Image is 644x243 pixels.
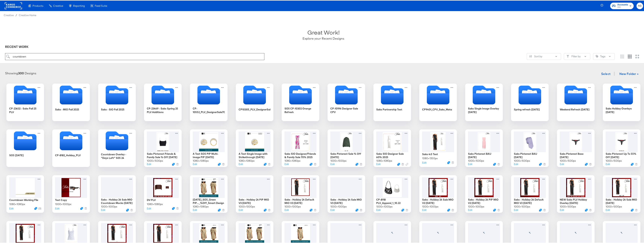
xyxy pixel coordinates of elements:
[5,53,265,60] input: Search for a design
[617,5,628,8] span: HBC
[239,152,271,158] div: A Test Single Image with Strikethrough [DATE]
[373,85,411,104] svg: Folder
[193,106,225,113] div: CP-10552_PLV_DesignerSale70
[564,53,590,59] button: FilterFilter by
[190,85,228,104] svg: Folder
[303,36,344,40] div: Explore your Recent Designs
[422,156,438,160] div: 1080 × 1350 px
[19,13,36,16] a: Creative Home
[9,198,38,201] div: Countdown Working File
[236,85,273,104] svg: Folder
[514,158,530,162] div: 1000 × 1500 px
[603,85,640,104] svg: Folder
[328,129,365,166] div: Saks Pinterest Sale % Off [DATE]1000×1500pxEditDuplicate
[373,83,411,121] div: Saks Partnership Test
[635,54,639,58] svg: Large grid
[606,208,610,211] button: Edit
[101,208,105,211] button: Edit
[636,2,643,9] button: AG
[328,85,365,104] svg: Folder
[147,202,163,205] div: 1080 × 1080 px
[376,107,402,111] div: Saks Partnership Test
[606,106,638,113] div: Saks Holiday Overlays [DATE]
[284,197,316,204] div: Saks - Holiday 24 Default MIO V3 [DATE]
[101,107,124,111] div: Saks - SIO Fall 2025
[34,207,37,209] button: Duplicate
[307,28,340,36] div: Great Work!
[264,162,266,165] button: Duplicate
[514,162,518,165] button: Edit
[52,83,90,121] div: Saks - MIO Fall 2025
[172,207,175,209] button: Duplicate
[493,162,496,165] svg: Duplicate
[468,204,484,208] div: 1000 × 1000 px
[282,85,319,104] svg: Folder
[52,175,90,212] div: Test Copy1000×1000pxEditDuplicate
[527,53,561,59] button: SlidersSort by
[514,197,546,204] div: Saks - Holiday 24 Default MIO V2 [DATE]
[144,83,182,121] div: CP-23469 - Saks Spring 25 PLV Additions
[4,13,14,16] span: Creative
[6,83,44,121] div: CP-23632 - Saks Fall 25 PLV
[147,198,156,201] div: DV PLV
[9,202,25,205] div: 1080 × 1080 px
[147,106,179,113] div: CP-23469 - Saks Spring 25 PLV Additions
[493,208,496,211] button: Duplicate
[447,208,450,211] button: Duplicate
[330,204,347,208] div: 1000 × 1000 px
[284,106,316,113] div: SO5 CP-10302 Orange Refresh
[330,197,362,204] div: Saks - Holiday 24 Sale MIO V3 [DATE]
[606,152,638,158] div: Saks Pinterest Up To 55% Off [DATE]
[310,208,312,211] svg: Duplicate
[95,4,107,7] span: Feed Suite
[616,70,642,77] button: New Folder +
[560,152,592,158] div: Saks Pinterest Base [DATE]
[376,158,392,162] div: 1080 × 1080 px
[239,162,243,165] button: Edit
[560,162,564,165] button: Edit
[628,54,632,58] svg: Medium grid
[73,4,85,7] span: Reporting
[330,162,335,165] button: Edit
[330,106,362,113] div: CP-10196 Designer Sale CPV
[239,158,255,162] div: 1080 × 1080 px
[284,208,289,211] button: Edit
[239,107,271,111] div: CP10305_PLV_DesignerSale60
[193,152,225,158] div: A Test SO5 PIP Multi-Image PIP [DATE]
[376,197,408,204] div: CP-8118 PLV_Apparel_1_10.22
[193,158,209,162] div: 1080 × 1080 px
[468,197,500,204] div: Saks - Holiday 24 PIP MIO V2 [DATE]
[55,198,67,201] div: Test Copy
[55,206,59,210] button: Edit
[6,129,44,166] div: SO5 [DATE]
[560,204,576,208] div: 1000 × 1000 px
[284,162,289,165] button: Edit
[193,162,197,165] button: Edit
[465,85,503,104] svg: Folder
[603,129,640,166] div: Saks Pinterest Up To 55% Off [DATE]1000×1500pxEditDuplicate
[284,158,300,162] div: 1080 × 1080 px
[465,83,503,121] div: Saks Single Image Overlay [DATE]
[6,131,44,150] svg: Folder
[52,129,90,166] div: CP-8182_Holiday_PLV
[328,83,365,121] div: CP-10196 Designer Sale CPV
[172,162,175,165] svg: Duplicate
[373,175,411,212] div: CP-8118 PLV_Apparel_1_10.221000×1000pxEditDuplicate
[638,3,642,8] span: AG
[236,83,273,121] div: CP10305_PLV_DesignerSale60
[447,161,450,163] button: Duplicate
[511,175,549,212] div: Saks - Holiday 24 Default MIO V2 [DATE]1000×1000pxEditDuplicate
[631,208,633,211] button: Duplicate
[9,206,14,210] button: Edit
[585,208,588,211] svg: Duplicate
[264,208,266,211] button: Duplicate
[610,2,634,9] button: AccountsHBC
[600,69,612,77] button: Select
[193,204,209,208] div: 1080 × 1080 px
[373,129,411,166] div: Saks SIO Designer Sale 60% 20251080×1080pxEditDuplicate
[560,208,564,211] button: Edit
